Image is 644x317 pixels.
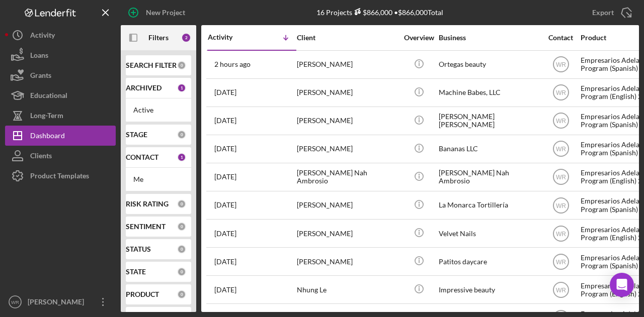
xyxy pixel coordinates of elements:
b: CONTACT [126,153,158,161]
button: New Project [121,3,195,23]
text: WR [556,118,566,125]
div: Product Templates [30,166,89,188]
time: 2025-09-05 18:16 [214,88,236,96]
div: [PERSON_NAME] [297,248,397,275]
div: Nhung Le [297,276,397,303]
div: Dashboard [30,126,65,148]
div: Impressive beauty [439,276,539,303]
div: 0 [177,130,186,139]
time: 2025-09-04 00:14 [214,117,236,125]
div: Long-Term [30,105,63,128]
text: WR [556,89,566,96]
time: 2025-08-28 01:08 [214,201,236,209]
div: [PERSON_NAME] [PERSON_NAME] [439,108,539,134]
text: WR [556,146,566,153]
button: Activity [5,25,116,45]
b: STATUS [126,245,151,253]
b: STATE [126,268,146,276]
div: [PERSON_NAME] [297,108,397,134]
div: Grants [30,65,51,88]
div: [PERSON_NAME] Nah Ambrosio [439,164,539,190]
div: Machine Babes, LLC [439,79,539,106]
div: 0 [177,290,186,299]
div: [PERSON_NAME] [297,192,397,219]
b: ARCHIVED [126,84,162,92]
div: 0 [177,61,186,70]
div: 16 Projects • $866,000 Total [316,8,443,17]
div: [PERSON_NAME] [297,136,397,162]
time: 2025-08-30 22:31 [214,173,236,181]
div: [PERSON_NAME] [25,292,91,314]
div: 0 [177,222,186,231]
text: WR [556,202,566,209]
button: Dashboard [5,126,116,146]
div: Loans [30,45,48,68]
div: Export [592,3,614,23]
time: 2025-09-08 19:58 [214,60,251,68]
text: WR [556,174,566,181]
b: SEARCH FILTER [126,61,177,69]
button: Export [582,3,639,23]
div: Open Intercom Messenger [610,273,634,297]
div: Bananas LLC [439,136,539,162]
div: Clients [30,146,52,168]
div: [PERSON_NAME] [297,220,397,247]
text: WR [556,230,566,237]
div: [PERSON_NAME] [297,79,397,106]
div: [PERSON_NAME] [297,51,397,78]
div: La Monarca Tortillería [439,192,539,219]
div: Activity [30,25,55,48]
div: Active [133,106,184,114]
text: WR [556,258,566,265]
div: 0 [177,267,186,276]
button: Product Templates [5,166,116,186]
button: Loans [5,45,116,65]
time: 2025-09-03 05:39 [214,145,236,153]
div: $866,000 [352,8,392,17]
b: STAGE [126,131,147,139]
div: Ortegas beauty [439,51,539,78]
text: WR [556,61,566,68]
b: PRODUCT [126,290,159,298]
time: 2025-08-27 23:06 [214,230,236,238]
div: 1 [177,83,186,92]
div: New Project [146,3,185,23]
div: 2 [181,33,191,43]
div: Patitos daycare [439,248,539,275]
button: Long-Term [5,105,116,126]
text: WR [11,299,19,305]
div: 0 [177,199,186,208]
b: Filters [148,34,169,42]
div: Business [439,34,539,42]
div: 0 [177,245,186,254]
div: Client [297,34,397,42]
div: Educational [30,85,67,108]
b: SENTIMENT [126,223,166,231]
div: Activity [208,33,252,41]
div: Me [133,175,184,183]
button: Educational [5,85,116,105]
button: Clients [5,146,116,166]
div: 1 [177,153,186,162]
div: Overview [400,34,438,42]
b: RISK RATING [126,200,169,208]
div: Contact [542,34,580,42]
time: 2025-08-26 21:42 [214,258,236,266]
time: 2025-08-25 07:00 [214,286,236,294]
button: Grants [5,65,116,85]
div: [PERSON_NAME] Nah Ambrosio [297,164,397,190]
div: Velvet Nails [439,220,539,247]
button: WR[PERSON_NAME] [5,292,116,312]
text: WR [556,286,566,293]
